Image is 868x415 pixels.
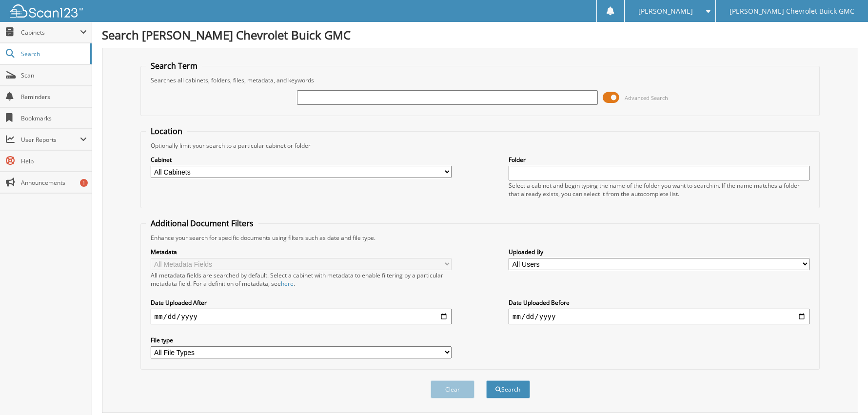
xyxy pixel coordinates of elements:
span: Reminders [21,93,87,101]
div: All metadata fields are searched by default. Select a cabinet with metadata to enable filtering b... [151,271,452,288]
label: Uploaded By [509,248,809,256]
span: [PERSON_NAME] [638,8,693,14]
span: Search [21,50,85,58]
span: Help [21,157,87,165]
legend: Additional Document Filters [146,218,258,229]
span: User Reports [21,136,80,144]
label: File type [151,336,452,344]
input: start [151,309,452,324]
legend: Search Term [146,60,202,71]
a: here [281,279,294,288]
span: Bookmarks [21,114,87,122]
h1: Search [PERSON_NAME] Chevrolet Buick GMC [102,27,858,43]
img: scan123-logo-white.svg [10,4,83,18]
span: Advanced Search [625,94,668,101]
label: Date Uploaded After [151,298,452,307]
div: Enhance your search for specific documents using filters such as date and file type. [146,234,815,242]
label: Folder [509,156,809,164]
legend: Location [146,126,187,137]
div: Select a cabinet and begin typing the name of the folder you want to search in. If the name match... [509,181,809,198]
label: Metadata [151,248,452,256]
div: Optionally limit your search to a particular cabinet or folder [146,141,815,150]
input: end [509,309,809,324]
label: Cabinet [151,156,452,164]
div: Searches all cabinets, folders, files, metadata, and keywords [146,76,815,84]
div: 1 [80,179,88,187]
span: [PERSON_NAME] Chevrolet Buick GMC [730,8,854,14]
span: Announcements [21,178,87,187]
label: Date Uploaded Before [509,298,809,307]
span: Scan [21,71,87,79]
button: Search [486,380,530,398]
button: Clear [431,380,474,398]
span: Cabinets [21,28,80,37]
